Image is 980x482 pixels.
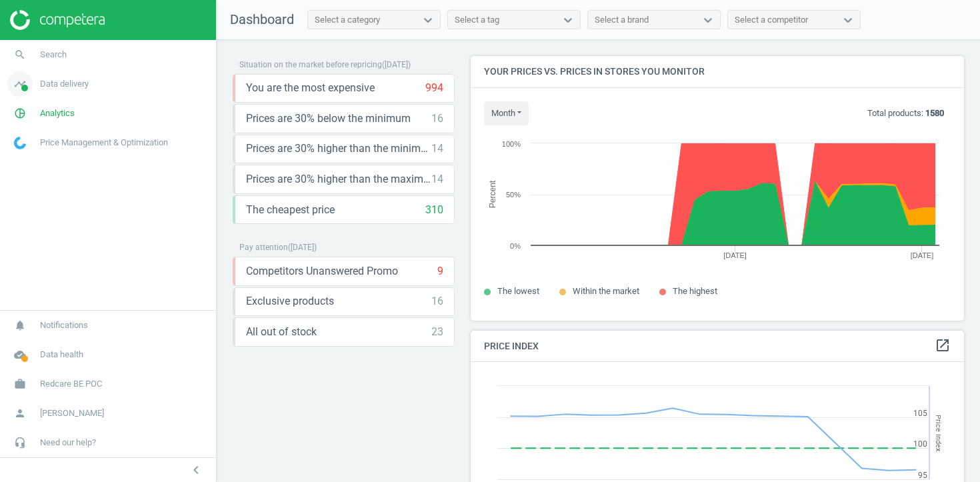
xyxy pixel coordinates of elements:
i: timeline [7,71,33,97]
span: Search [40,49,67,61]
span: Data delivery [40,78,89,90]
img: wGWNvw8QSZomAAAAABJRU5ErkJggg== [14,137,26,149]
span: The lowest [497,286,539,296]
img: ajHJNr6hYgQAAAAASUVORK5CYII= [10,10,105,30]
tspan: Price Index [934,415,943,451]
div: Select a category [315,14,380,26]
span: Dashboard [230,11,294,27]
span: Need our help? [40,437,96,449]
button: month [484,101,529,125]
i: headset_mic [7,430,33,455]
text: 50% [506,191,521,199]
tspan: [DATE] [723,251,747,259]
h4: Price Index [471,331,964,362]
text: 0% [510,242,521,250]
span: The highest [673,286,717,296]
tspan: [DATE] [911,251,934,259]
i: work [7,371,33,397]
span: Pay attention [239,243,288,252]
p: Total products: [867,107,944,119]
span: Notifications [40,319,88,331]
div: Select a competitor [735,14,808,26]
button: chevron_left [179,461,213,479]
span: All out of stock [246,325,317,339]
tspan: Percent [488,180,497,208]
span: Situation on the market before repricing [239,60,382,69]
div: 14 [431,141,443,156]
text: 100% [502,140,521,148]
h4: Your prices vs. prices in stores you monitor [471,56,964,87]
span: Prices are 30% below the minimum [246,111,411,126]
text: 105 [913,409,927,418]
i: pie_chart_outlined [7,101,33,126]
i: person [7,401,33,426]
span: Price Management & Optimization [40,137,168,149]
div: 14 [431,172,443,187]
span: Analytics [40,107,75,119]
div: 16 [431,111,443,126]
i: cloud_done [7,342,33,367]
div: 23 [431,325,443,339]
i: search [7,42,33,67]
span: [PERSON_NAME] [40,407,104,419]
div: 310 [425,203,443,217]
div: 16 [431,294,443,309]
span: Prices are 30% higher than the minimum [246,141,431,156]
div: Select a tag [455,14,499,26]
span: Redcare BE POC [40,378,102,390]
span: You are the most expensive [246,81,375,95]
i: notifications [7,313,33,338]
text: 100 [913,439,927,449]
span: ( [DATE] ) [288,243,317,252]
div: 994 [425,81,443,95]
span: Exclusive products [246,294,334,309]
a: open_in_new [935,337,951,355]
span: Data health [40,349,83,361]
span: The cheapest price [246,203,335,217]
b: 1580 [925,108,944,118]
span: Competitors Unanswered Promo [246,264,398,279]
span: Within the market [573,286,639,296]
div: 9 [437,264,443,279]
span: Prices are 30% higher than the maximal [246,172,431,187]
span: ( [DATE] ) [382,60,411,69]
i: open_in_new [935,337,951,353]
div: Select a brand [595,14,649,26]
i: chevron_left [188,462,204,478]
text: 95 [918,471,927,480]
